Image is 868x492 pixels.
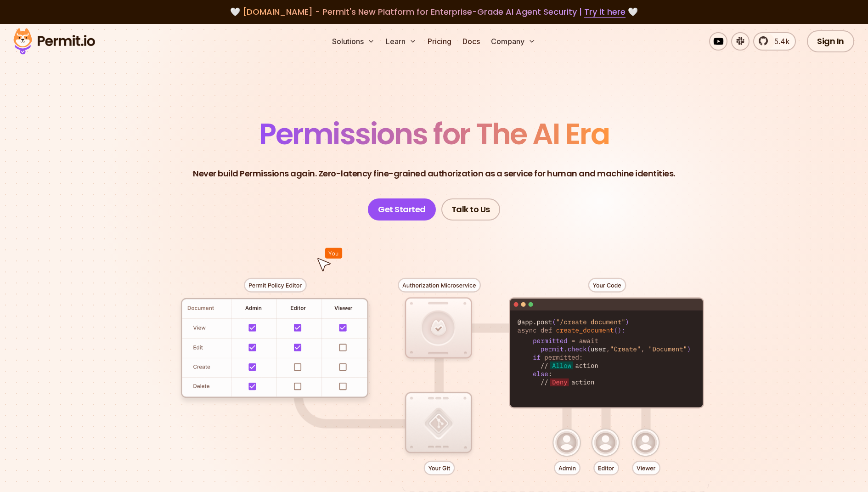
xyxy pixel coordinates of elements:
a: Talk to Us [441,198,500,221]
a: Pricing [424,32,455,51]
span: Permissions for The AI Era [259,113,609,154]
span: [DOMAIN_NAME] - Permit's New Platform for Enterprise-Grade AI Agent Security | [242,6,626,17]
button: Company [487,32,539,51]
a: Try it here [584,6,626,18]
a: 5.4k [753,32,796,51]
div: 🤍 🤍 [22,6,846,18]
a: Get Started [368,198,436,221]
a: Docs [459,32,484,51]
p: Never build Permissions again. Zero-latency fine-grained authorization as a service for human and... [193,167,675,180]
a: Sign In [807,30,854,52]
img: Permit logo [9,26,99,57]
button: Solutions [328,32,378,51]
button: Learn [382,32,420,51]
span: 5.4k [769,36,789,47]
